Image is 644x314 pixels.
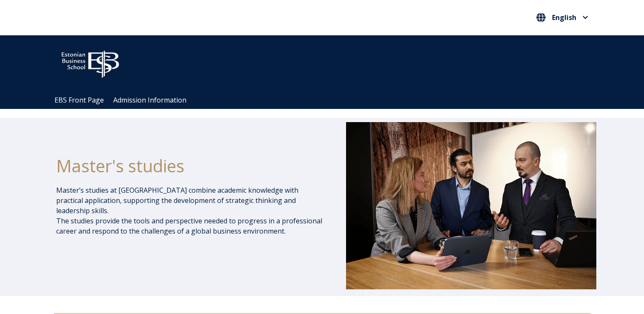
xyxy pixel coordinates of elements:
a: EBS Front Page [54,95,104,105]
span: English [552,14,576,21]
nav: Select your language [534,11,590,25]
h1: Master's studies [56,155,323,177]
a: Admission Information [113,95,186,105]
p: Master’s studies at [GEOGRAPHIC_DATA] combine academic knowledge with practical application, supp... [56,185,323,236]
img: ebs_logo2016_white [54,44,126,80]
button: English [534,11,590,24]
div: Navigation Menu [50,91,603,109]
span: Community for Growth and Resp [290,59,395,68]
img: DSC_1073 [346,122,596,289]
